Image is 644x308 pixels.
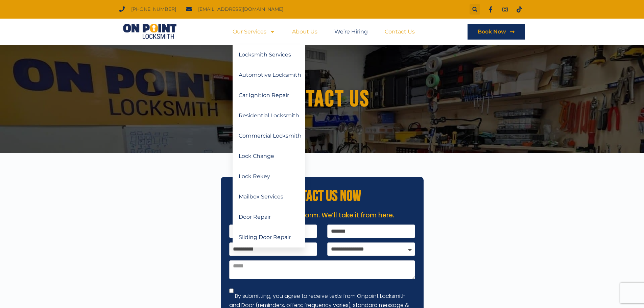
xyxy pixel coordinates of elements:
a: Commercial Locksmith [233,126,305,146]
a: Book Now [468,24,525,40]
a: Lock Change [233,146,305,166]
h1: Contact us [133,87,511,112]
span: Book Now [478,29,506,34]
nav: Menu [233,24,415,40]
ul: Our Services [233,45,305,247]
div: Search [470,4,480,15]
p: 10 minutes. One form. We’ll take it from here. [224,211,420,220]
a: About Us [292,24,317,40]
a: Lock Rekey [233,166,305,187]
a: Door Repair [233,207,305,227]
a: Mailbox Services [233,187,305,207]
a: Car Ignition Repair [233,85,305,105]
a: Sliding Door Repair [233,227,305,247]
a: Locksmith Services [233,45,305,65]
a: Our Services [233,24,275,40]
a: We’re Hiring [334,24,368,40]
a: Contact Us [385,24,415,40]
a: Automotive Locksmith [233,65,305,85]
span: [EMAIL_ADDRESS][DOMAIN_NAME] [196,5,283,14]
h2: CONTACT US NOW [224,189,420,204]
a: Residential Locksmith [233,105,305,126]
span: [PHONE_NUMBER] [129,5,176,14]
